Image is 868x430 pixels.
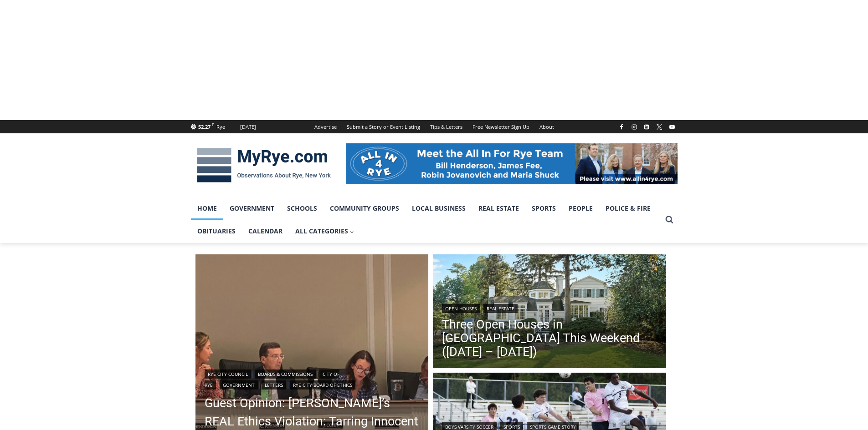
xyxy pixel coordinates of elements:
[562,197,599,220] a: People
[629,121,640,132] a: Instagram
[240,123,256,131] div: [DATE]
[290,380,355,390] a: Rye City Board of Ethics
[442,304,480,313] a: Open Houses
[342,120,425,133] a: Submit a Story or Event Listing
[255,369,316,379] a: Boards & Commissions
[472,197,525,220] a: Real Estate
[281,197,324,220] a: Schools
[661,212,678,228] button: View Search Form
[406,197,472,220] a: Local Business
[324,197,406,220] a: Community Groups
[205,369,251,379] a: Rye City Council
[289,220,361,243] a: All Categories
[534,120,559,133] a: About
[467,120,534,133] a: Free Newsletter Sign Up
[641,121,652,132] a: Linkedin
[525,197,562,220] a: Sports
[346,143,678,184] img: All in for Rye
[191,220,242,243] a: Obituaries
[216,123,225,131] div: Rye
[654,121,665,132] a: X
[309,120,342,133] a: Advertise
[667,121,678,132] a: YouTube
[599,197,657,220] a: Police & Fire
[198,123,211,130] span: 52.27
[433,254,666,371] a: Read More Three Open Houses in Rye This Weekend (October 11 – 12)
[262,380,286,390] a: Letters
[191,197,223,220] a: Home
[191,142,337,189] img: MyRye.com
[433,254,666,371] img: 162 Kirby Lane, Rye
[295,226,354,236] span: All Categories
[205,368,420,390] div: | | | | |
[220,380,258,390] a: Government
[616,121,627,132] a: Facebook
[442,318,657,359] a: Three Open Houses in [GEOGRAPHIC_DATA] This Weekend ([DATE] – [DATE])
[242,220,289,243] a: Calendar
[483,304,518,313] a: Real Estate
[425,120,467,133] a: Tips & Letters
[191,197,661,243] nav: Primary Navigation
[442,302,657,313] div: |
[309,120,559,133] nav: Secondary Navigation
[223,197,281,220] a: Government
[212,122,214,127] span: F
